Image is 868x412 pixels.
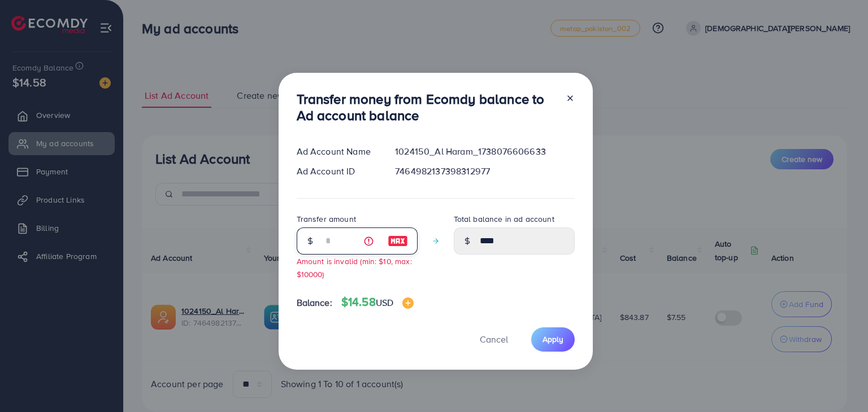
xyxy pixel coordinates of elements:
div: 7464982137398312977 [386,165,583,178]
h4: $14.58 [341,295,414,309]
div: Ad Account ID [288,165,387,178]
div: Ad Account Name [288,145,387,158]
iframe: Chat [820,361,860,404]
button: Cancel [466,327,522,352]
div: 1024150_Al Haram_1738076606633 [386,145,583,158]
span: Apply [542,334,563,345]
span: USD [376,296,393,309]
label: Transfer amount [297,213,356,225]
span: Cancel [480,333,508,345]
img: image [388,234,408,248]
small: Amount is invalid (min: $10, max: $10000) [297,256,412,279]
h3: Transfer money from Ecomdy balance to Ad account balance [297,91,557,124]
span: Balance: [297,296,332,309]
button: Apply [531,327,575,352]
img: image [402,297,414,309]
label: Total balance in ad account [454,213,554,225]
